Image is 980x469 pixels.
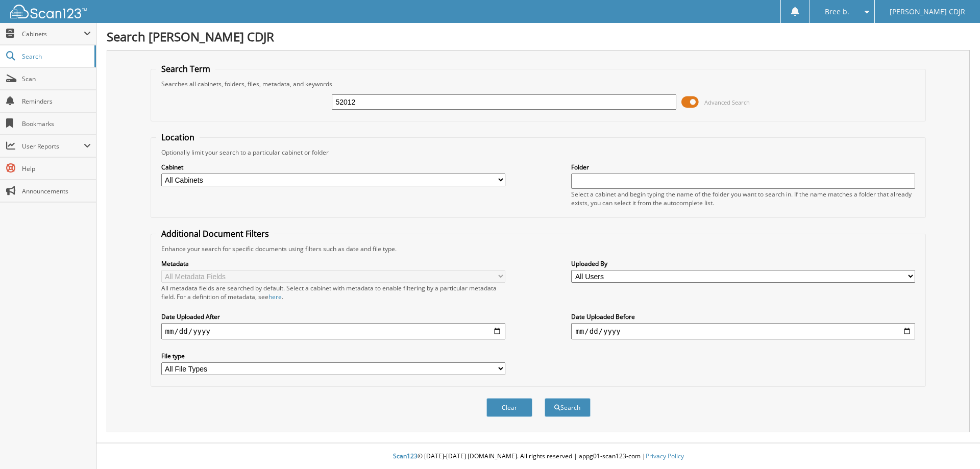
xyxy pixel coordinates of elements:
div: Optionally limit your search to a particular cabinet or folder [156,148,921,157]
div: All metadata fields are searched by default. Select a cabinet with metadata to enable filtering b... [161,284,505,301]
span: Scan123 [393,452,418,460]
a: here [268,292,282,301]
span: [PERSON_NAME] CDJR [890,9,965,15]
label: Uploaded By [571,259,915,268]
a: Privacy Policy [646,452,684,460]
span: Cabinets [22,30,84,38]
label: Folder [571,163,915,171]
label: File type [161,352,505,360]
span: User Reports [22,142,84,151]
span: Search [22,52,89,61]
legend: Additional Document Filters [156,228,274,239]
h1: Search [PERSON_NAME] CDJR [107,28,970,45]
legend: Search Term [156,63,215,75]
span: Advanced Search [704,98,750,106]
div: Select a cabinet and begin typing the name of the folder you want to search in. If the name match... [571,190,915,207]
span: Help [22,164,91,173]
span: Bookmarks [22,119,91,128]
span: Scan [22,75,91,83]
input: start [161,323,505,339]
iframe: Chat Widget [929,420,980,469]
span: Reminders [22,97,91,106]
img: scan123-logo-white.svg [10,5,87,18]
label: Cabinet [161,163,505,171]
button: Clear [486,398,532,417]
button: Search [545,398,591,417]
span: Bree b. [825,9,849,15]
div: Enhance your search for specific documents using filters such as date and file type. [156,244,921,253]
legend: Location [156,132,200,143]
div: © [DATE]-[DATE] [DOMAIN_NAME]. All rights reserved | appg01-scan123-com | [96,444,980,469]
span: Announcements [22,187,91,195]
label: Date Uploaded After [161,312,505,321]
label: Metadata [161,259,505,268]
input: end [571,323,915,339]
label: Date Uploaded Before [571,312,915,321]
div: Searches all cabinets, folders, files, metadata, and keywords [156,80,921,88]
